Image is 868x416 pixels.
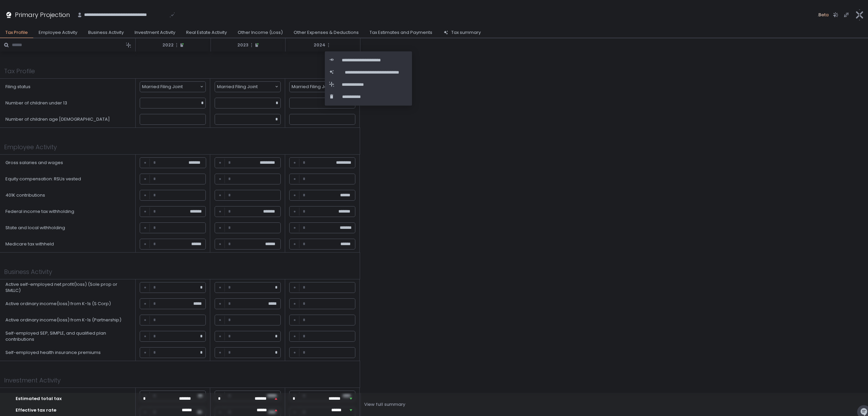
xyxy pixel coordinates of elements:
div: Married Filing Joint [140,81,206,92]
div: Active self-employed net profit(loss) (Sole prop or SMLLC) [5,281,129,294]
div: Married Filing Joint [215,81,281,92]
div: Business Activity [88,29,124,36]
span: Estimated total tax [16,396,62,402]
div: Federal income tax withholding [5,209,74,215]
div: Employee Activity [39,29,77,36]
span: 2024 [314,42,325,48]
div: Medicare tax withheld [5,241,54,247]
div: Real Estate Activity [186,29,227,36]
div: Married Filing Joint [289,81,355,92]
div: Tax summary [451,29,481,36]
div: Number of children under 13 [5,100,67,106]
h1: Primary Projection [15,10,70,19]
span: .Beta [816,12,829,18]
span: Effective tax rate [16,407,56,413]
div: Active ordinary income(loss) from K-1s (S Corp) [5,301,111,307]
div: Gross salaries and wages [5,160,63,166]
div: Other Expenses & Deductions [294,29,359,36]
div: 401K contributions [5,192,45,198]
div: View full summary [364,401,406,408]
span: 2022 [162,42,174,48]
div: Active ordinary income(loss) from K-1s (Partnership) [5,317,121,323]
div: Investment Activity [135,29,175,36]
h1: Business Activity [4,267,52,276]
div: Self-employed SEP, SIMPLE, and qualified plan contributions [5,330,129,342]
div: Number of children age [DEMOGRAPHIC_DATA] [5,116,110,122]
div: State and local withholding [5,225,65,231]
span: 2023 [237,42,249,48]
div: Tax Estimates and Payments [370,29,432,36]
div: Self-employed health insurance premiums [5,350,101,356]
h1: Employee Activity [4,142,57,152]
div: Tax Profile [5,29,28,36]
h1: Investment Activity [4,376,61,385]
h1: Tax Profile [4,66,35,76]
div: Filing status [5,84,31,90]
div: Equity compensation: RSUs vested [5,176,81,182]
div: Other Income (Loss) [238,29,283,36]
button: View full summary [364,399,406,410]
